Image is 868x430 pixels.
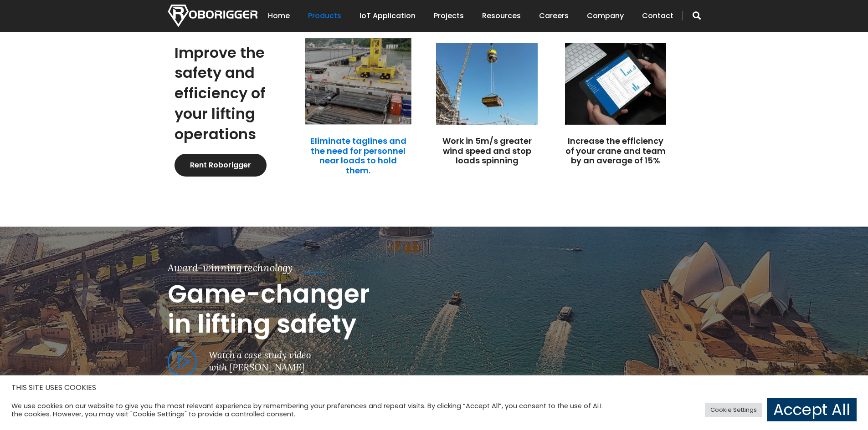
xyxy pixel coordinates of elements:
[767,398,857,421] a: Accept All
[436,43,537,125] img: Roborigger load control device for crane lifting on Alec's One Zaabeel site
[11,382,857,394] h5: THIS SITE USES COOKIES
[482,2,521,30] a: Resources
[168,347,311,373] a: Watch a case study videowith [PERSON_NAME]
[360,2,416,30] a: IoT Application
[168,261,293,275] div: Award-winning technology
[642,2,673,30] a: Contact
[539,2,569,30] a: Careers
[11,402,603,418] div: We use cookies on our website to give you the most relevant experience by remembering your prefer...
[587,2,624,30] a: Company
[442,135,532,166] a: Work in 5m/s greater wind speed and stop loads spinning
[175,154,267,177] a: Rent Roborigger
[310,135,406,176] a: Eliminate taglines and the need for personnel near loads to hold them.
[565,135,666,166] a: Increase the efficiency of your crane and team by an average of 15%
[705,403,762,417] a: Cookie Settings
[175,43,281,145] h2: Improve the safety and efficiency of your lifting operations
[168,279,701,339] h2: Game-changer in lifting safety
[434,2,464,30] a: Projects
[308,2,341,30] a: Products
[168,5,257,27] img: Nortech
[268,2,290,30] a: Home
